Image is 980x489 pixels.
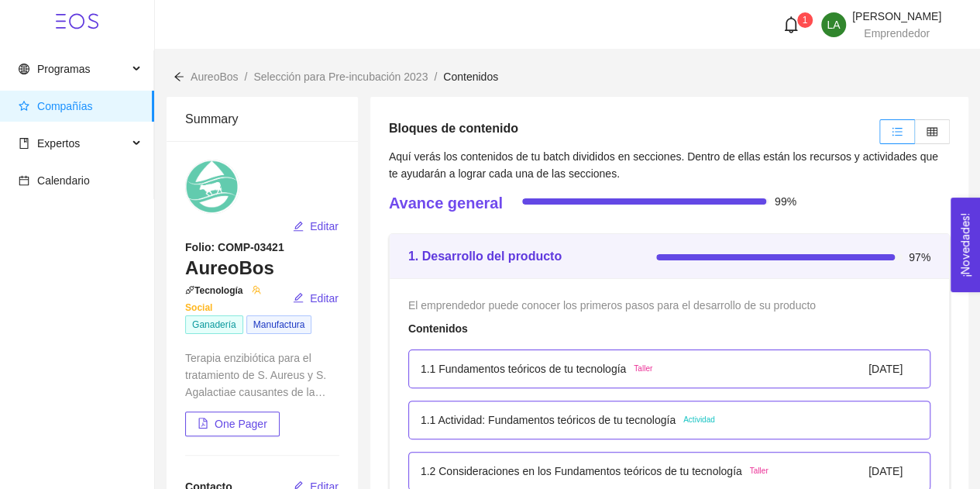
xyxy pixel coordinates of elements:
[37,174,90,187] span: Calendario
[775,196,796,207] span: 99%
[185,97,339,141] div: Summary
[683,414,715,426] span: Actividad
[19,101,29,112] span: star
[827,12,840,37] span: LA
[244,71,247,83] span: /
[797,12,813,28] sup: 1
[292,286,339,311] button: editEditar
[750,465,769,477] span: Taller
[868,463,903,480] div: [DATE]
[909,252,930,263] span: 97%
[19,175,29,186] span: calendar
[310,218,339,235] span: Editar
[185,285,261,313] span: Social
[185,241,284,253] strong: Folio: COMP-03421
[185,256,339,281] h3: AureoBos
[389,119,518,138] h5: Bloques de contenido
[37,100,93,112] span: Compañías
[408,299,816,312] span: El emprendedor puede conocer los primeros pasos para el desarrollo de su producto
[310,290,339,307] span: Editar
[892,126,903,137] span: unordered-list
[191,71,238,83] span: AureoBos
[253,71,428,83] span: Selección para Pre-incubación 2023
[864,27,930,40] span: Emprendedor
[443,71,498,83] span: Contenidos
[421,412,676,429] p: 1.1 Actividad: Fundamentos teóricos de tu tecnología
[421,463,742,480] p: 1.2 Consideraciones en los Fundamentos teóricos de tu tecnología
[185,315,243,334] span: Ganadería
[185,350,339,401] div: Terapia enzibiótica para el tratamiento de S. Aureus y S. Agalactiae causantes de la [MEDICAL_DAT...
[782,16,799,33] span: bell
[185,160,239,214] img: 1690310201816-Logo.png
[389,192,503,214] h4: Avance general
[434,71,437,83] span: /
[803,15,808,26] span: 1
[185,412,280,436] button: file-pdfOne Pager
[421,360,626,377] p: 1.1 Fundamentos teóricos de tu tecnología
[634,363,652,375] span: Taller
[252,285,261,294] span: team
[246,315,312,334] span: Manufactura
[927,126,937,137] span: table
[198,418,208,430] span: file-pdf
[37,137,80,150] span: Expertos
[852,10,941,22] span: [PERSON_NAME]
[408,250,562,263] strong: 1. Desarrollo del producto
[389,150,938,180] span: Aquí verás los contenidos de tu batch divididos en secciones. Dentro de ellas están los recursos ...
[37,63,90,75] span: Programas
[408,322,468,335] strong: Contenidos
[292,214,339,239] button: editEditar
[293,292,304,305] span: edit
[215,415,267,432] span: One Pager
[19,64,29,74] span: global
[868,360,903,377] div: [DATE]
[293,221,304,233] span: edit
[174,71,184,82] span: arrow-left
[185,285,194,294] span: api
[19,138,29,149] span: book
[185,285,261,313] span: Tecnología
[951,198,980,292] button: Open Feedback Widget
